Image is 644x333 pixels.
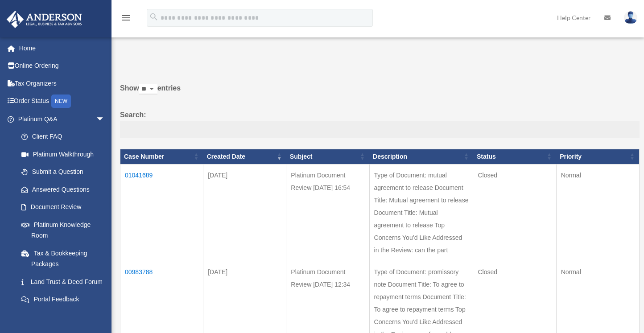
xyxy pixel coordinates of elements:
[120,82,640,103] label: Show entries
[120,109,640,138] label: Search:
[120,164,203,261] td: 01041689
[369,149,473,164] th: Description: activate to sort column ascending
[96,110,114,128] span: arrow_drop_down
[6,92,118,111] a: Order StatusNEW
[12,198,114,216] a: Document Review
[51,95,71,108] div: NEW
[12,244,114,273] a: Tax & Bookkeeping Packages
[203,164,286,261] td: [DATE]
[6,110,114,128] a: Platinum Q&Aarrow_drop_down
[120,12,131,23] i: menu
[12,163,114,181] a: Submit a Question
[139,84,157,95] select: Showentries
[624,11,637,24] img: User Pic
[286,164,369,261] td: Platinum Document Review [DATE] 16:54
[120,16,131,23] a: menu
[12,145,114,163] a: Platinum Walkthrough
[120,149,203,164] th: Case Number: activate to sort column ascending
[12,216,114,244] a: Platinum Knowledge Room
[12,273,114,291] a: Land Trust & Deed Forum
[12,291,114,308] a: Portal Feedback
[473,149,556,164] th: Status: activate to sort column ascending
[286,149,369,164] th: Subject: activate to sort column ascending
[12,128,114,146] a: Client FAQ
[556,164,639,261] td: Normal
[6,39,118,57] a: Home
[556,149,639,164] th: Priority: activate to sort column ascending
[6,57,118,75] a: Online Ordering
[6,74,118,92] a: Tax Organizers
[203,149,286,164] th: Created Date: activate to sort column ascending
[120,121,640,138] input: Search:
[473,164,556,261] td: Closed
[4,11,85,28] img: Anderson Advisors Platinum Portal
[149,12,159,22] i: search
[12,181,109,198] a: Answered Questions
[369,164,473,261] td: Type of Document: mutual agreement to release Document Title: Mutual agreement to release Documen...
